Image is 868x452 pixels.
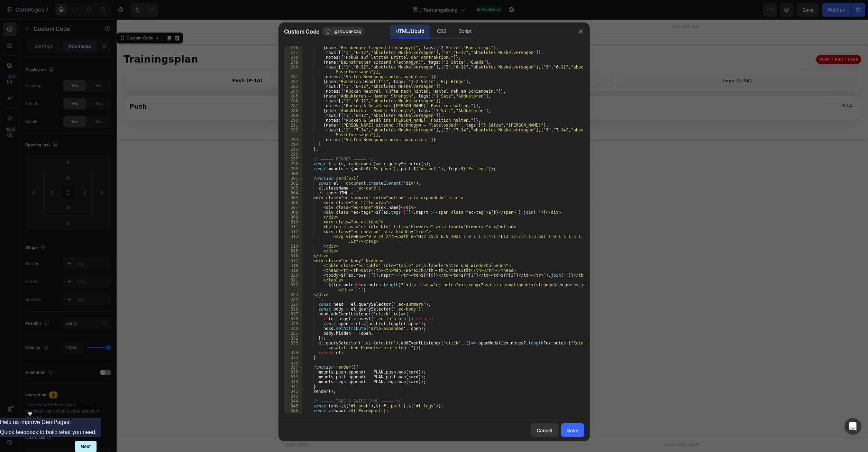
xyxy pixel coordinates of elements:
[284,302,302,307] div: 325
[722,82,739,92] span: P-1A
[284,234,302,244] div: 313
[284,157,302,162] div: 297
[284,321,302,326] div: 329
[284,394,302,399] div: 343
[284,273,302,278] div: 320
[284,186,302,191] div: 303
[406,157,448,165] div: Add blank section
[284,50,302,55] div: 277
[284,191,302,195] div: 304
[284,283,302,292] div: 322
[359,142,392,149] span: Add section
[284,413,302,418] div: 347
[254,54,497,69] button: Pull (P-2A)
[284,258,302,263] div: 317
[284,341,302,350] div: 333
[334,28,361,35] span: .gsNUDaFz3q
[284,176,302,181] div: 301
[301,157,343,165] div: Choose templates
[284,316,302,321] div: 328
[284,128,302,137] div: 292
[284,55,302,60] div: 278
[284,118,302,123] div: 290
[284,79,302,84] div: 282
[284,220,302,224] div: 310
[284,312,302,316] div: 327
[284,292,302,297] div: 323
[284,224,302,229] div: 311
[13,82,30,92] span: Push
[284,389,302,394] div: 342
[401,166,453,172] span: then drag & drop elements
[537,427,552,434] div: Cancel
[284,268,302,273] div: 319
[284,408,302,413] div: 346
[284,253,302,258] div: 316
[284,166,302,171] div: 299
[7,33,82,47] div: Trainingsplan
[284,94,302,99] div: 285
[284,205,302,210] div: 307
[284,379,302,384] div: 340
[26,404,97,418] button: Show survey - Help us improve GemPages!
[284,60,302,65] div: 279
[499,54,742,69] button: Legs (L-3A)
[284,336,302,341] div: 332
[284,45,302,50] div: 276
[284,84,302,89] div: 283
[26,404,97,409] span: Help us improve GemPages!
[284,360,302,365] div: 336
[284,229,302,234] div: 312
[284,113,302,118] div: 289
[284,297,302,302] div: 324
[390,25,430,38] div: HTML/Liquid
[284,99,302,103] div: 286
[567,427,578,434] div: Save
[284,142,302,147] div: 294
[9,54,252,69] button: Push (P-1A)
[284,249,302,253] div: 315
[284,355,302,360] div: 335
[700,36,744,45] span: Push • Pull • Legs
[284,404,302,408] div: 345
[284,181,302,186] div: 302
[284,307,302,312] div: 326
[7,52,744,72] div: Plan-Auswahl
[284,331,302,336] div: 331
[284,244,302,249] div: 314
[298,166,345,172] span: inspired by CRO experts
[284,108,302,113] div: 288
[431,25,452,38] div: CSS
[284,326,302,331] div: 330
[284,89,302,94] div: 284
[531,423,558,437] button: Cancel
[284,365,302,370] div: 337
[284,200,302,205] div: 306
[356,157,392,165] div: Generate layout
[284,103,302,108] div: 287
[284,384,302,389] div: 341
[284,375,302,379] div: 339
[284,147,302,152] div: 295
[284,171,302,176] div: 300
[284,278,302,283] div: 321
[284,152,302,157] div: 296
[9,16,38,22] div: Custom Code
[322,27,364,36] button: .gsNUDaFz3q
[284,215,302,220] div: 309
[284,210,302,215] div: 308
[284,399,302,404] div: 344
[284,74,302,79] div: 281
[284,350,302,355] div: 334
[284,137,302,142] div: 293
[284,65,302,74] div: 280
[355,166,392,172] span: from URL or image
[284,263,302,268] div: 318
[284,27,319,36] span: Custom Code
[284,123,302,128] div: 291
[284,195,302,200] div: 305
[284,162,302,166] div: 298
[844,418,861,435] div: Open Intercom Messenger
[561,423,584,437] button: Save
[284,370,302,375] div: 338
